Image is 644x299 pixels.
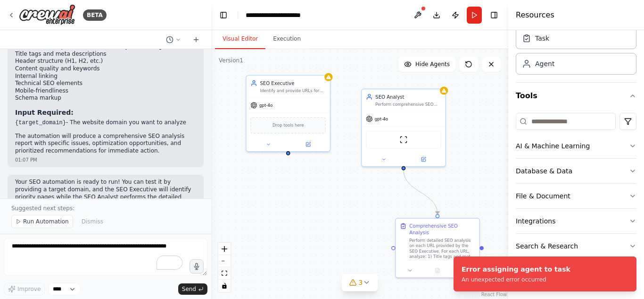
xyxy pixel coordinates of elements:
[375,94,441,100] div: SEO Analyst
[246,75,330,152] div: SEO ExecutiveIdentify and provide URLs for SEO analysis based on {target_domain} or specific requ...
[15,65,196,73] li: Content quality and keywords
[375,102,441,107] div: Perform comprehensive SEO analysis on provided URLs, examining technical SEO factors, content opt...
[462,265,570,274] div: Error assigning agent to task
[15,35,196,102] li: - The SEO Analyst receives these URLs and performs detailed analysis covering:
[15,51,196,58] li: Title tags and meta descriptions
[516,24,636,82] div: Crew
[415,60,450,68] span: Hide Agents
[4,283,45,295] button: Improve
[23,218,69,225] span: Run Automation
[404,155,442,163] button: Open in side panel
[218,243,231,292] div: React Flow controls
[462,276,570,283] div: An unexpected error occurred
[289,140,327,148] button: Open in side panel
[516,83,636,109] button: Tools
[82,218,103,225] span: Dismiss
[516,159,636,183] button: Database & Data
[15,156,196,163] div: 01:07 PM
[342,274,378,291] button: 3
[535,34,549,43] div: Task
[17,285,41,293] span: Improve
[218,280,231,292] button: toggle interactivity
[162,34,185,45] button: Switch to previous chat
[178,283,207,295] button: Send
[400,170,441,214] g: Edge from 086b411b-2798-41f4-ae11-bdfbe25275aa to e012e5d4-58a2-4ac3-b9a6-dc8986c85025
[15,179,196,208] p: Your SEO automation is ready to run! You can test it by providing a target domain, and the SEO Ex...
[15,120,66,126] code: {target_domain}
[399,136,407,144] img: ScrapeWebsiteTool
[15,73,196,80] li: Internal linking
[4,238,207,276] textarea: To enrich screen reader interactions, please activate Accessibility in Grammarly extension settings
[423,266,452,274] button: No output available
[395,218,480,278] div: Comprehensive SEO AnalysisPerform detailed SEO analysis on each URL provided by the SEO Executive...
[361,89,446,167] div: SEO AnalystPerform comprehensive SEO analysis on provided URLs, examining technical SEO factors, ...
[190,259,204,273] button: Click to speak your automation idea
[375,116,388,122] span: gpt-4o
[398,57,455,72] button: Hide Agents
[15,94,196,102] li: Schema markup
[15,133,196,155] p: The automation will produce a comprehensive SEO analysis report with specific issues, optimizatio...
[11,205,200,212] p: Suggested next steps:
[535,59,554,68] div: Agent
[219,57,243,64] div: Version 1
[246,10,321,20] nav: breadcrumb
[15,119,196,127] li: - The website domain you want to analyze
[218,267,231,280] button: fit view
[487,9,501,22] button: Hide right sidebar
[19,4,75,26] img: Logo
[217,9,230,22] button: Hide left sidebar
[215,29,265,49] button: Visual Editor
[218,243,231,255] button: zoom in
[15,80,196,87] li: Technical SEO elements
[265,29,308,49] button: Execution
[259,103,272,108] span: gpt-4o
[182,285,196,293] span: Send
[189,34,204,45] button: Start a new chat
[516,9,554,21] h4: Resources
[15,87,196,95] li: Mobile-friendliness
[15,58,196,65] li: Header structure (H1, H2, etc.)
[516,109,636,291] div: Tools
[516,209,636,233] button: Integrations
[516,234,636,258] button: Search & Research
[409,238,475,259] div: Perform detailed SEO analysis on each URL provided by the SEO Executive. For each URL, analyze: 1...
[77,215,108,228] button: Dismiss
[359,278,363,287] span: 3
[15,109,74,116] strong: Input Required:
[260,88,326,94] div: Identify and provide URLs for SEO analysis based on {target_domain} or specific requirements. Coo...
[260,80,326,86] div: SEO Executive
[218,255,231,267] button: zoom out
[83,9,107,21] div: BETA
[516,184,636,208] button: File & Document
[272,122,304,128] span: Drop tools here
[409,222,475,236] div: Comprehensive SEO Analysis
[516,134,636,158] button: AI & Machine Learning
[11,215,73,228] button: Run Automation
